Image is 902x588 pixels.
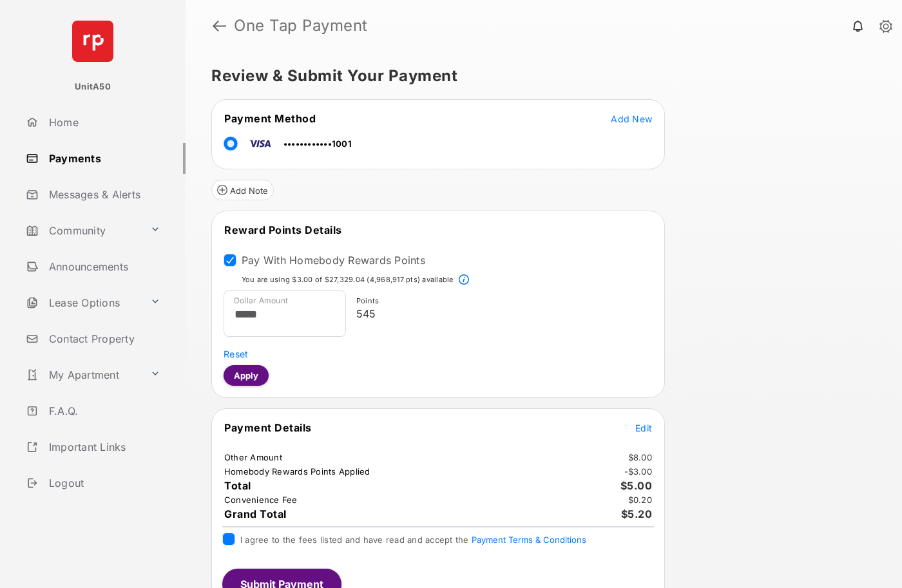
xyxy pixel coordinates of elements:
[224,365,269,386] button: Apply
[21,251,186,282] a: Announcements
[240,535,586,545] span: I agree to the fees listed and have read and accept the
[242,254,425,267] label: Pay With Homebody Rewards Points
[611,112,652,125] button: Add New
[224,466,371,477] td: Homebody Rewards Points Applied
[624,466,653,477] td: - $3.00
[628,451,653,463] td: $8.00
[21,323,186,354] a: Contact Property
[242,274,454,285] p: You are using $3.00 of $27,329.04 (4,968,917 pts) available
[21,179,186,210] a: Messages & Alerts
[224,479,251,492] span: Total
[224,348,248,359] span: Reset
[356,306,648,321] p: 545
[21,215,145,246] a: Community
[21,143,186,174] a: Payments
[635,422,652,433] span: Edit
[224,507,287,520] span: Grand Total
[611,113,652,124] span: Add New
[21,359,145,390] a: My Apartment
[21,107,186,138] a: Home
[224,451,283,463] td: Other Amount
[21,395,186,426] a: F.A.Q.
[21,432,166,462] a: Important Links
[628,494,653,506] td: $0.20
[234,18,368,33] strong: One Tap Payment
[635,421,652,434] button: Edit
[224,421,312,434] span: Payment Details
[224,223,342,236] span: Reward Points Details
[21,287,145,318] a: Lease Options
[224,494,298,506] td: Convenience Fee
[283,138,352,149] span: ••••••••••••1001
[211,180,274,200] button: Add Note
[224,347,248,360] button: Reset
[620,479,653,492] span: $5.00
[472,535,586,545] button: I agree to the fees listed and have read and accept the
[621,507,653,520] span: $5.20
[72,21,113,62] img: svg+xml;base64,PHN2ZyB4bWxucz0iaHR0cDovL3d3dy53My5vcmcvMjAwMC9zdmciIHdpZHRoPSI2NCIgaGVpZ2h0PSI2NC...
[21,468,186,498] a: Logout
[211,68,866,84] h5: Review & Submit Your Payment
[75,81,111,93] p: UnitA50
[356,296,648,307] p: Points
[224,112,316,125] span: Payment Method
